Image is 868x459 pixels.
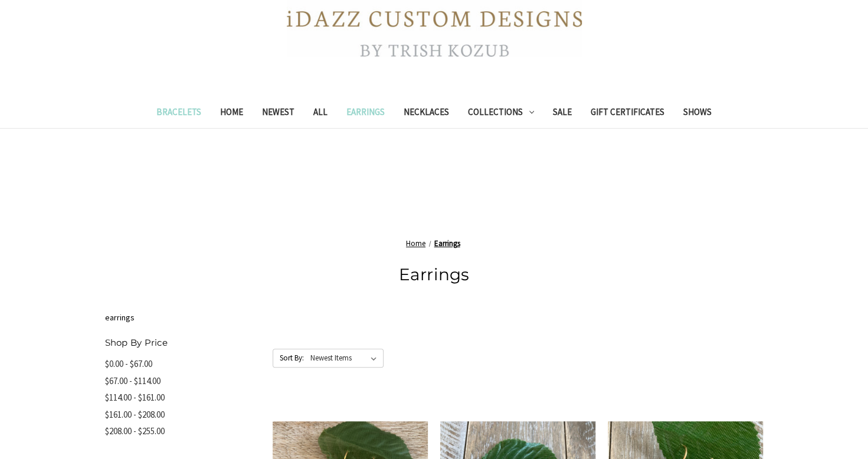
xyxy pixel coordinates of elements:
[105,406,260,424] a: $161.00 - $208.00
[105,389,260,406] a: $114.00 - $161.00
[674,99,721,128] a: Shows
[406,238,425,248] a: Home
[105,238,764,250] nav: Breadcrumb
[337,99,394,128] a: Earrings
[434,238,460,248] a: Earrings
[543,99,581,128] a: Sale
[105,423,260,440] a: $208.00 - $255.00
[105,336,260,350] h5: Shop By Price
[581,99,674,128] a: Gift Certificates
[211,99,253,128] a: Home
[105,356,260,373] a: $0.00 - $67.00
[105,262,764,287] h1: Earrings
[147,99,211,128] a: Bracelets
[458,99,543,128] a: Collections
[105,373,260,390] a: $67.00 - $114.00
[394,99,458,128] a: Necklaces
[105,312,764,324] p: earrings
[273,349,304,367] label: Sort By:
[304,99,337,128] a: All
[253,99,304,128] a: Newest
